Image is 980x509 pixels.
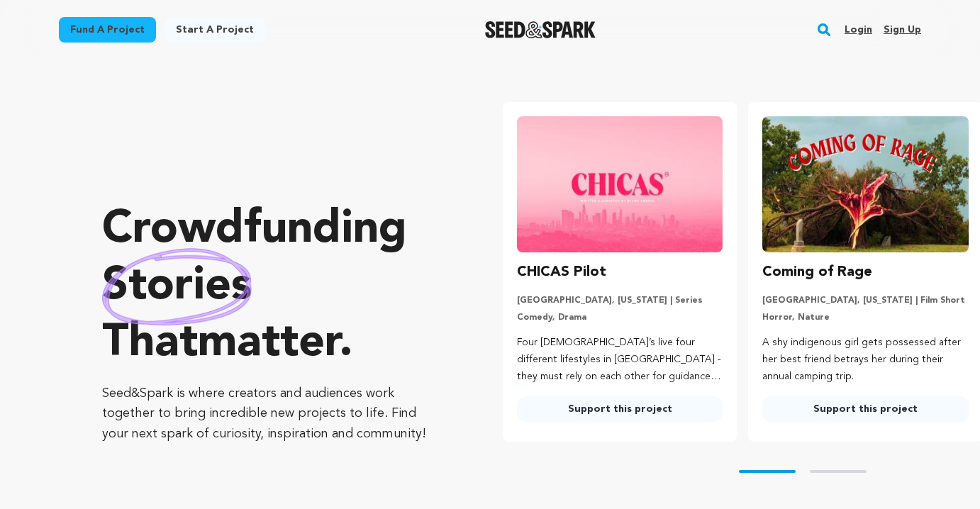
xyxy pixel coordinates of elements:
h3: Coming of Rage [762,261,872,284]
h3: CHICAS Pilot [517,261,606,284]
p: [GEOGRAPHIC_DATA], [US_STATE] | Series [517,295,723,306]
a: Support this project [762,396,969,422]
p: Seed&Spark is where creators and audiences work together to bring incredible new projects to life... [102,384,446,444]
a: Login [845,18,872,41]
a: Fund a project [59,17,156,43]
a: Start a project [165,17,265,43]
p: Comedy, Drama [517,312,723,323]
p: Crowdfunding that . [102,202,446,372]
p: A shy indigenous girl gets possessed after her best friend betrays her during their annual campin... [762,335,969,385]
a: Support this project [517,396,723,422]
span: matter [198,321,339,367]
p: Horror, Nature [762,312,969,323]
img: Seed&Spark Logo Dark Mode [485,21,596,38]
img: Coming of Rage image [762,116,969,252]
img: CHICAS Pilot image [517,116,723,252]
img: hand sketched image [102,248,252,325]
a: Seed&Spark Homepage [485,21,596,38]
p: Four [DEMOGRAPHIC_DATA]’s live four different lifestyles in [GEOGRAPHIC_DATA] - they must rely on... [517,335,723,385]
p: [GEOGRAPHIC_DATA], [US_STATE] | Film Short [762,295,969,306]
a: Sign up [884,18,921,41]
